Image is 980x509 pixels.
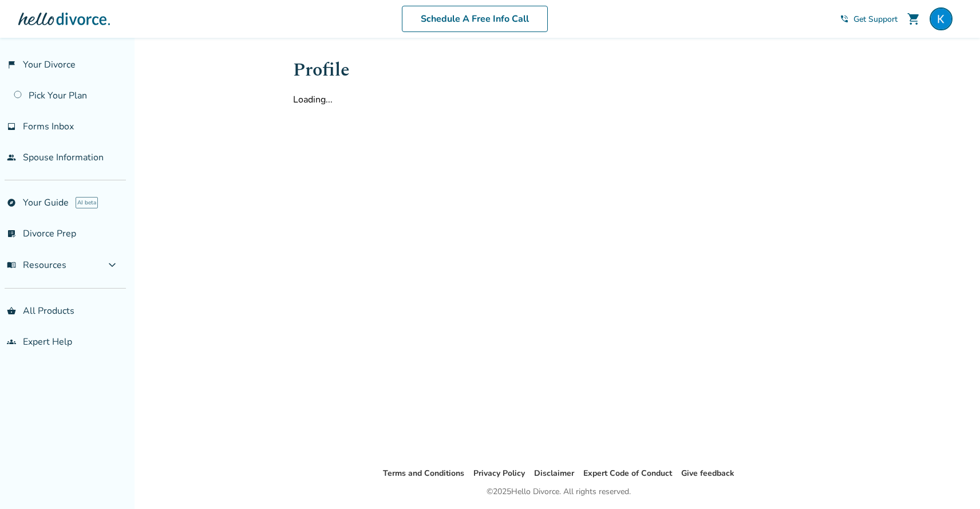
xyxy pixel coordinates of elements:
[681,467,734,480] li: Give feedback
[583,468,672,479] a: Expert Code of Conduct
[7,60,16,69] span: flag_2
[402,6,548,32] a: Schedule A Free Info Call
[487,485,631,499] div: © 2025 Hello Divorce. All rights reserved.
[23,120,74,133] span: Forms Inbox
[293,93,824,106] div: Loading...
[930,7,953,30] img: Karan Bathla
[7,122,16,131] span: inbox
[853,14,898,25] span: Get Support
[7,306,16,315] span: shopping_basket
[293,56,824,84] h1: Profile
[473,468,525,479] a: Privacy Policy
[7,337,16,346] span: groups
[383,468,464,479] a: Terms and Conditions
[7,153,16,162] span: people
[534,467,574,480] li: Disclaimer
[105,258,119,272] span: expand_more
[840,14,898,25] a: phone_in_talkGet Support
[7,198,16,207] span: explore
[7,261,16,270] span: menu_book
[840,14,849,23] span: phone_in_talk
[7,259,66,271] span: Resources
[7,229,16,238] span: list_alt_check
[76,197,98,208] span: AI beta
[907,12,920,26] span: shopping_cart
